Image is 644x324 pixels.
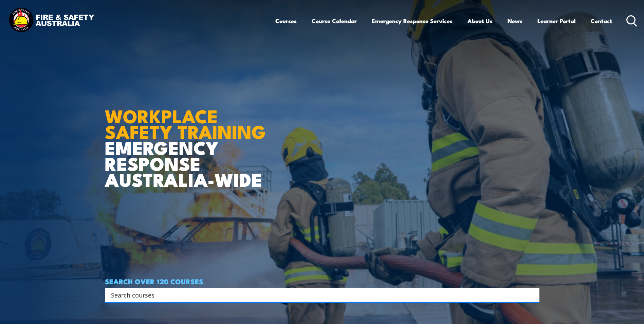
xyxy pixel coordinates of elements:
h4: SEARCH OVER 120 COURSES [105,277,539,285]
input: Search input [111,290,525,300]
h1: EMERGENCY RESPONSE AUSTRALIA-WIDE [105,91,271,187]
a: Emergency Response Services [372,12,453,30]
form: Search form [112,290,526,300]
a: Course Calendar [312,12,357,30]
strong: WORKPLACE SAFETY TRAINING [105,101,266,145]
a: About Us [467,12,493,30]
a: Learner Portal [537,12,576,30]
a: News [508,12,522,30]
button: Search magnifier button [528,290,537,300]
a: Courses [275,12,297,30]
a: Contact [591,12,612,30]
